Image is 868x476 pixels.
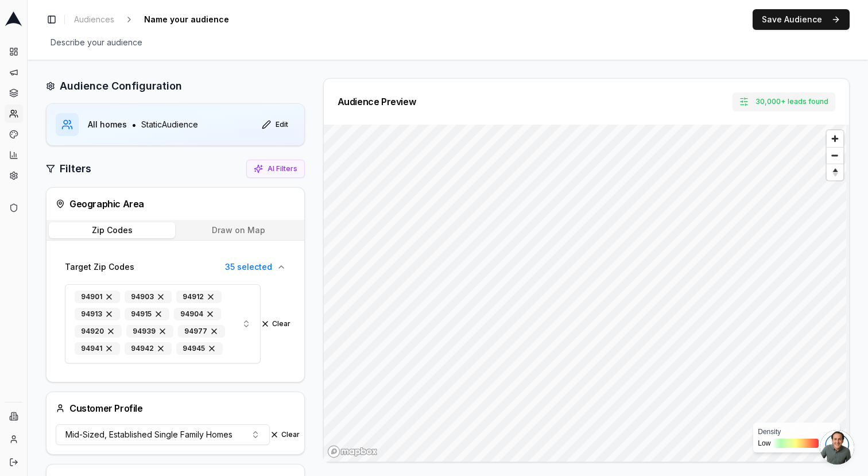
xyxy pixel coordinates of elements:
nav: breadcrumb [69,11,252,28]
span: 35 selected [225,261,272,273]
div: 94913 [75,308,120,320]
span: Audiences [74,14,114,25]
div: 94939 [126,325,173,338]
button: Edit [255,115,295,134]
div: 94920 [75,325,122,338]
button: Clear [261,319,290,328]
div: Geographic Area [56,197,295,211]
span: Static Audience [141,119,198,130]
div: 94941 [75,342,120,355]
div: 94904 [174,308,221,320]
a: Audiences [69,11,119,28]
button: Zoom out [827,147,843,164]
span: Reset bearing to north [825,165,844,179]
div: 94977 [178,325,225,338]
button: Save Audience [753,9,850,30]
div: Customer Profile [56,401,143,415]
a: Open chat [820,430,854,465]
span: Name your audience [139,11,234,28]
span: All homes [88,119,127,130]
div: 94903 [125,291,172,303]
button: Log out [5,453,23,471]
span: Target Zip Codes [65,261,134,273]
span: Mid-Sized, Established Single Family Homes [65,429,232,440]
div: 94942 [125,342,172,355]
span: Zoom out [827,148,843,164]
h2: Filters [60,161,91,177]
span: AI Filters [268,164,297,173]
button: Reset bearing to north [827,164,843,180]
div: 94901 [75,291,120,303]
div: Density [758,427,835,436]
button: Zoom in [827,130,843,147]
div: Audience Preview [338,97,416,106]
button: Target Zip Codes35 selected [56,254,295,280]
canvas: Map [324,125,846,471]
h2: Audience Configuration [60,78,182,94]
button: AI Filters [246,160,305,178]
span: • [131,118,137,131]
button: 30,000+ leads found [733,92,835,111]
span: Describe your audience [46,34,147,51]
a: Mapbox homepage [327,445,378,458]
div: 94945 [176,342,223,355]
button: Draw on Map [175,222,301,238]
div: 94915 [125,308,169,320]
div: Target Zip Codes35 selected [56,280,295,373]
button: Clear [270,430,300,439]
div: 94912 [176,291,222,303]
button: Zip Codes [49,222,175,238]
span: Low [758,439,770,448]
